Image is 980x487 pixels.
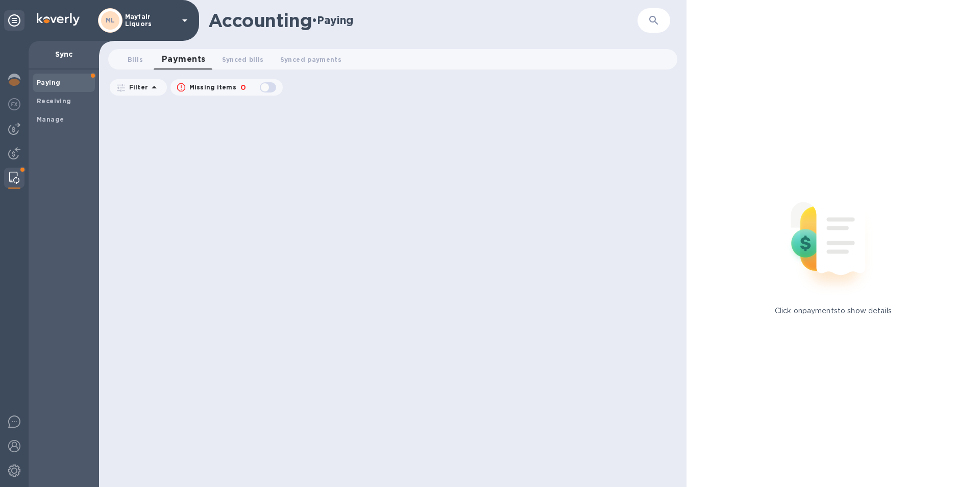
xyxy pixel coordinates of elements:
[4,10,24,31] div: Unpin categories
[37,97,71,105] b: Receiving
[312,14,353,27] h2: • Paying
[189,83,236,92] p: Missing items
[280,54,341,65] span: Synced payments
[208,10,312,31] h1: Accounting
[128,54,143,65] span: Bills
[37,79,60,86] b: Paying
[222,54,264,65] span: Synced bills
[37,49,91,59] p: Sync
[162,52,206,66] span: Payments
[125,83,148,91] p: Filter
[8,98,20,110] img: Foreign exchange
[37,115,64,123] b: Manage
[240,82,246,93] p: 0
[106,16,115,24] b: ML
[125,13,176,28] p: Mayfair Liquors
[170,79,283,96] button: Missing items0
[775,306,892,316] p: Click on payments to show details
[37,13,80,26] img: Logo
